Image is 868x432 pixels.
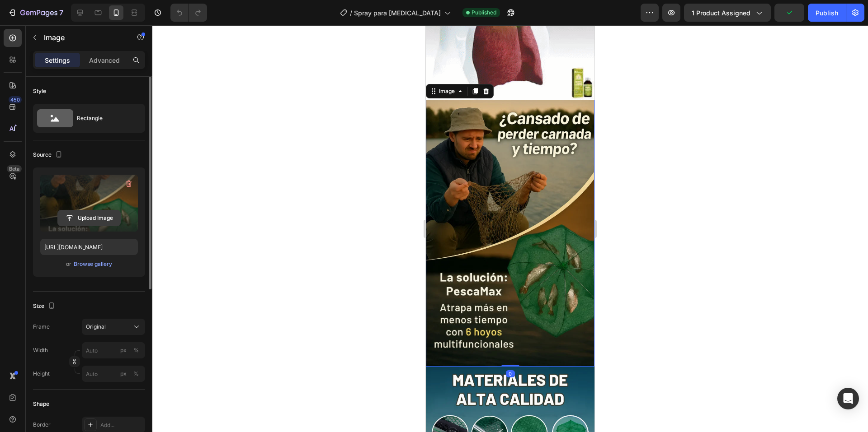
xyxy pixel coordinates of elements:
[170,4,207,22] div: Undo/Redo
[118,368,129,379] button: %
[82,342,145,358] input: px%
[692,8,750,18] span: 1 product assigned
[33,370,50,378] label: Height
[133,346,139,354] div: %
[45,56,70,65] p: Settings
[86,323,106,331] span: Original
[33,300,57,312] div: Size
[4,4,67,22] button: 7
[816,8,838,18] div: Publish
[133,370,139,378] div: %
[89,56,120,65] p: Advanced
[120,370,127,378] div: px
[77,108,132,129] div: Rectangle
[118,345,129,356] button: %
[33,421,51,429] div: Border
[57,210,121,226] button: Upload Image
[33,87,46,95] div: Style
[354,8,441,18] span: Spray para [MEDICAL_DATA]
[33,149,64,161] div: Source
[350,8,352,18] span: /
[100,421,143,429] div: Add...
[472,9,496,17] span: Published
[33,323,50,331] label: Frame
[120,346,127,354] div: px
[82,319,145,335] button: Original
[9,96,22,103] div: 450
[808,4,846,22] button: Publish
[131,368,142,379] button: px
[59,7,63,18] p: 7
[33,400,49,408] div: Shape
[73,260,113,269] button: Browse gallery
[837,388,859,409] div: Open Intercom Messenger
[33,346,48,354] label: Width
[44,32,121,43] p: Image
[131,345,142,356] button: px
[684,4,771,22] button: 1 product assigned
[74,260,112,268] div: Browse gallery
[82,366,145,382] input: px%
[426,25,594,432] iframe: Design area
[7,165,22,172] div: Beta
[66,259,71,269] span: or
[40,239,138,255] input: https://example.com/image.jpg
